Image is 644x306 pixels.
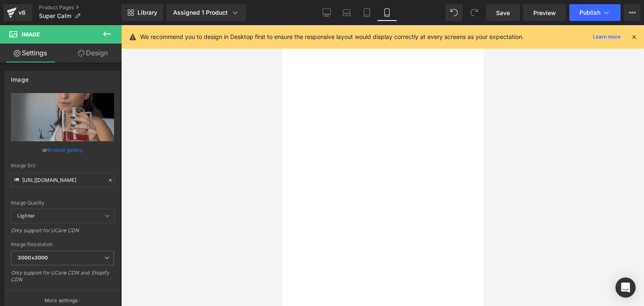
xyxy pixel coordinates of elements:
div: Only support for UCare CDN and Shopify CDN [11,270,114,288]
b: 3000x3000 [18,254,48,261]
p: We recommend you to design in Desktop first to ensure the responsive layout would display correct... [140,32,524,41]
div: Image Quality [11,200,114,206]
span: Preview [533,8,556,17]
span: Save [496,8,510,17]
span: Image [22,31,40,38]
a: Desktop [317,4,337,21]
div: Assigned 1 Product [173,8,239,17]
a: v6 [3,4,32,21]
a: Browse gallery [47,143,83,157]
span: Publish [579,9,600,16]
div: Image Src [11,163,114,169]
div: Image Resolution [11,241,114,247]
a: Tablet [357,4,377,21]
button: Redo [466,4,483,21]
a: Product Pages [39,4,122,11]
button: Undo [446,4,462,21]
a: Preview [523,4,566,21]
a: New Library [122,4,163,21]
b: Lighter [17,213,35,219]
input: Link [11,173,114,187]
span: Super Calm [39,13,71,19]
button: Publish [569,4,621,21]
div: or [11,145,114,154]
a: Learn more [589,32,624,42]
p: More settings [44,297,78,304]
div: Only support for UCare CDN [11,227,114,239]
div: v6 [17,7,27,18]
span: Library [138,9,157,16]
a: Mobile [377,4,397,21]
button: More [624,4,641,21]
div: Image [11,71,29,83]
a: Design [62,44,123,62]
a: Laptop [337,4,357,21]
div: Open Intercom Messenger [615,277,636,298]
